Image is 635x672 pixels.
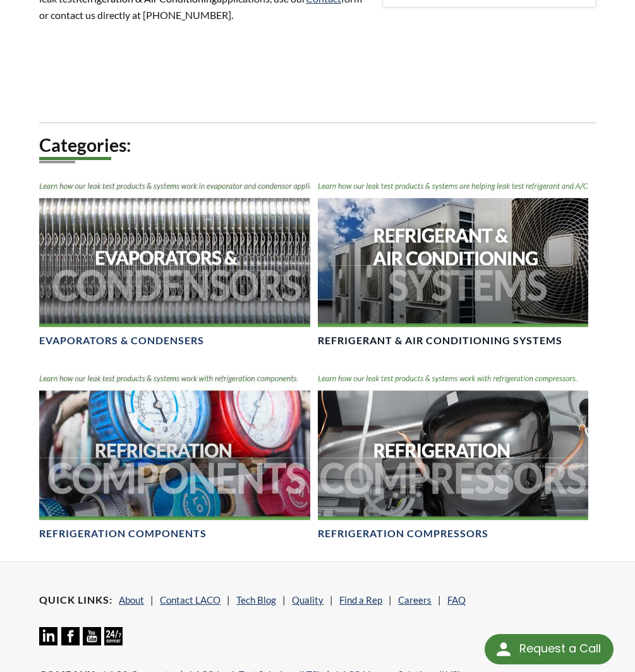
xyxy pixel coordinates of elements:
a: About [119,594,144,606]
a: Refrigeration Compressors headerRefrigeration Compressors [318,368,588,540]
img: Evaporators & Condensors header [39,175,310,327]
a: Tech Blog [236,594,276,606]
h4: Refrigeration Components [39,527,207,540]
img: Refrigeration Components header [39,368,310,520]
a: Find a Rep [339,594,382,606]
a: Refrigeration & Air Conditioning Systems headingRefrigerant & Air Conditioning Systems [318,175,588,348]
img: 24/7 Support Icon [104,627,123,645]
img: Refrigeration & Air Conditioning Systems heading [318,175,588,327]
a: FAQ [447,594,466,606]
h4: Refrigeration Compressors [318,527,488,540]
h4: Refrigerant & Air Conditioning Systems [318,334,562,347]
img: Refrigeration Compressors header [318,368,588,520]
a: Evaporators & Condensors headerEvaporators & Condensers [39,175,310,348]
a: Quality [292,594,324,606]
h4: Quick Links [39,594,112,607]
a: Careers [398,594,432,606]
div: Request a Call [519,634,601,663]
img: round button [493,639,514,659]
a: Contact LACO [160,594,221,606]
a: 24/7 Support [104,636,123,647]
div: Request a Call [485,634,614,664]
h2: Categories: [39,134,596,157]
h4: Evaporators & Condensers [39,334,204,347]
a: Refrigeration Components headerRefrigeration Components [39,368,310,540]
